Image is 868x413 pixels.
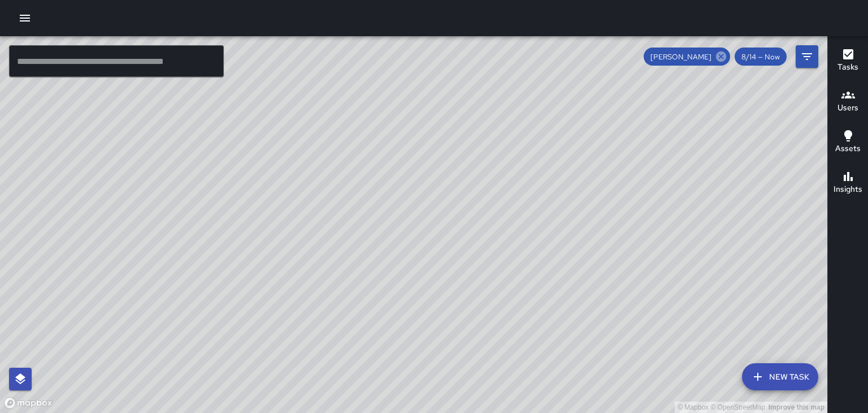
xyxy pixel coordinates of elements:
button: New Task [742,363,818,390]
h6: Users [837,102,858,114]
button: Tasks [828,41,868,81]
h6: Insights [834,183,862,196]
span: [PERSON_NAME] [644,52,718,62]
div: [PERSON_NAME] [644,48,730,66]
button: Assets [828,122,868,163]
span: 8/14 — Now [735,52,787,62]
button: Filters [796,45,818,68]
button: Insights [828,163,868,204]
h6: Assets [835,143,861,155]
h6: Tasks [837,61,858,74]
button: Users [828,81,868,122]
